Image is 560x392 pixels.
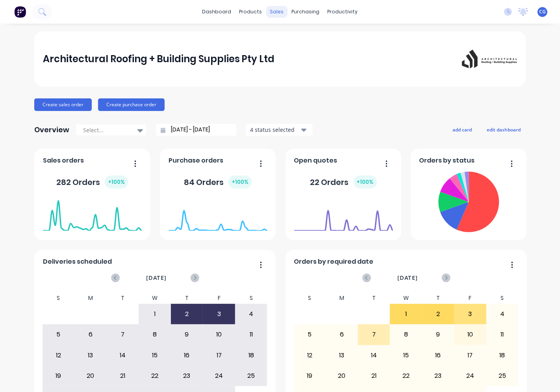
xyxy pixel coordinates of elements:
[34,122,69,138] div: Overview
[98,98,165,111] button: Create purchase order
[203,325,235,344] div: 10
[250,126,300,134] div: 4 status selected
[423,325,454,344] div: 9
[235,346,267,365] div: 18
[487,304,518,324] div: 4
[422,292,454,304] div: T
[390,346,422,365] div: 15
[454,346,486,365] div: 17
[198,6,235,18] a: dashboard
[419,156,475,165] span: Orders by status
[310,176,377,189] div: 22 Orders
[266,6,288,18] div: sales
[107,366,139,386] div: 21
[139,304,171,324] div: 1
[294,325,326,344] div: 5
[358,292,390,304] div: T
[43,51,275,67] div: Architectural Roofing + Building Supplies Pty Ltd
[107,292,139,304] div: T
[74,292,107,304] div: M
[75,366,106,386] div: 20
[423,346,454,365] div: 16
[43,156,84,165] span: Sales orders
[390,292,422,304] div: W
[390,325,422,344] div: 8
[235,292,267,304] div: S
[487,325,518,344] div: 11
[56,176,128,189] div: 282 Orders
[246,124,313,136] button: 4 status selected
[171,366,203,386] div: 23
[423,304,454,324] div: 2
[75,325,106,344] div: 6
[397,274,418,282] span: [DATE]
[146,274,167,282] span: [DATE]
[326,346,358,365] div: 13
[235,304,267,324] div: 4
[235,6,266,18] div: products
[75,346,106,365] div: 13
[203,366,235,386] div: 24
[358,325,390,344] div: 7
[203,346,235,365] div: 17
[358,346,390,365] div: 14
[294,156,337,165] span: Open quotes
[354,176,377,189] div: + 100 %
[288,6,324,18] div: purchasing
[390,304,422,324] div: 1
[486,292,519,304] div: S
[169,156,223,165] span: Purchase orders
[171,292,203,304] div: T
[171,325,203,344] div: 9
[390,366,422,386] div: 22
[539,8,546,15] span: CG
[43,366,74,386] div: 19
[139,366,171,386] div: 22
[203,292,235,304] div: F
[487,366,518,386] div: 25
[203,304,235,324] div: 3
[358,366,390,386] div: 21
[43,346,74,365] div: 12
[454,325,486,344] div: 10
[454,366,486,386] div: 24
[139,325,171,344] div: 8
[107,325,139,344] div: 7
[43,325,74,344] div: 5
[324,6,362,18] div: productivity
[34,98,92,111] button: Create sales order
[235,325,267,344] div: 11
[107,346,139,365] div: 14
[487,346,518,365] div: 18
[423,366,454,386] div: 23
[326,366,358,386] div: 20
[14,6,26,18] img: Factory
[235,366,267,386] div: 25
[139,292,171,304] div: W
[294,292,326,304] div: S
[326,292,358,304] div: M
[105,176,128,189] div: + 100 %
[454,292,486,304] div: F
[228,176,252,189] div: + 100 %
[43,292,75,304] div: S
[294,257,374,266] span: Orders by required date
[454,304,486,324] div: 3
[184,176,252,189] div: 84 Orders
[447,124,477,135] button: add card
[171,304,203,324] div: 2
[171,346,203,365] div: 16
[294,346,326,365] div: 12
[482,124,526,135] button: edit dashboard
[139,346,171,365] div: 15
[462,50,517,69] img: Architectural Roofing + Building Supplies Pty Ltd
[326,325,358,344] div: 6
[294,366,326,386] div: 19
